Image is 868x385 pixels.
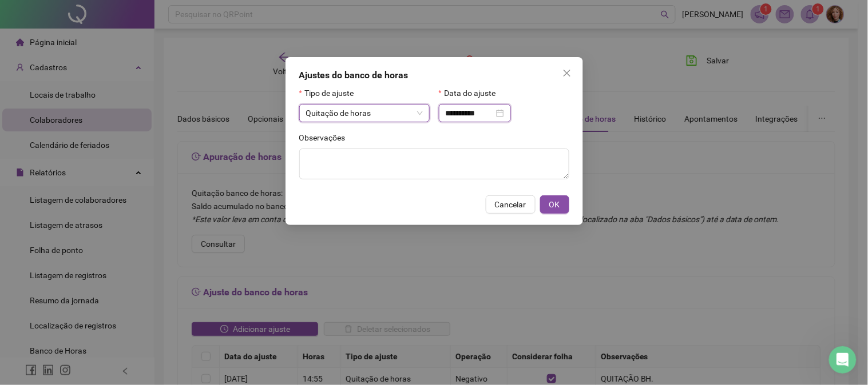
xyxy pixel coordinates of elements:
[306,109,371,118] span: Quitação de horas
[549,198,560,211] span: OK
[299,131,353,144] label: Observações
[299,69,569,82] div: Ajustes do banco de horas
[439,87,503,99] label: Data do ajuste
[558,64,576,82] button: Close
[486,195,536,214] button: Cancelar
[562,69,572,78] span: close
[540,195,569,214] button: OK
[829,346,857,374] iframe: Intercom live chat
[495,198,526,211] span: Cancelar
[299,87,361,99] label: Tipo de ajuste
